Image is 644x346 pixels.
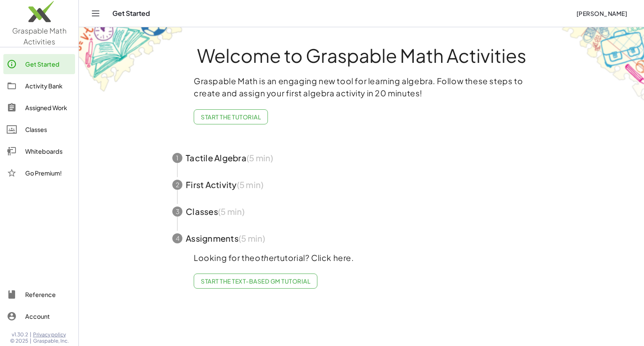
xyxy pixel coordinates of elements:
a: Classes [3,119,75,139]
div: 4 [172,233,182,243]
span: Start the Tutorial [201,113,261,121]
span: v1.30.2 [12,331,28,338]
div: Reference [25,289,72,300]
span: [PERSON_NAME] [576,10,627,17]
a: Privacy policy [33,331,69,338]
button: 2First Activity(5 min) [162,171,561,198]
a: Whiteboards [3,141,75,161]
button: Toggle navigation [89,7,102,20]
span: | [30,331,31,338]
div: Go Premium! [25,168,72,178]
button: Start the Tutorial [194,109,268,124]
div: 2 [172,180,182,190]
button: 3Classes(5 min) [162,198,561,225]
p: Looking for the tutorial? Click here. [194,252,529,264]
span: Start the Text-based GM Tutorial [201,277,310,285]
button: [PERSON_NAME] [569,6,634,21]
a: Account [3,306,75,326]
span: Graspable Math Activities [12,26,67,46]
a: Get Started [3,54,75,74]
button: 4Assignments(5 min) [162,225,561,252]
div: Activity Bank [25,81,72,91]
em: other [255,253,277,263]
div: 3 [172,207,182,217]
div: Whiteboards [25,146,72,156]
div: Account [25,311,72,321]
a: Start the Text-based GM Tutorial [194,274,317,289]
button: 1Tactile Algebra(5 min) [162,145,561,171]
a: Assigned Work [3,98,75,118]
div: Get Started [25,59,72,69]
div: 1 [172,153,182,163]
p: Graspable Math is an engaging new tool for learning algebra. Follow these steps to create and ass... [194,75,529,99]
h1: Welcome to Graspable Math Activities [157,46,566,65]
span: © 2025 [10,338,28,344]
span: | [30,338,31,344]
div: Classes [25,124,72,134]
a: Activity Bank [3,76,75,96]
img: get-started-bg-ul-Ceg4j33I.png [79,26,184,93]
div: Assigned Work [25,103,72,113]
a: Reference [3,284,75,305]
span: Graspable, Inc. [33,338,69,344]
